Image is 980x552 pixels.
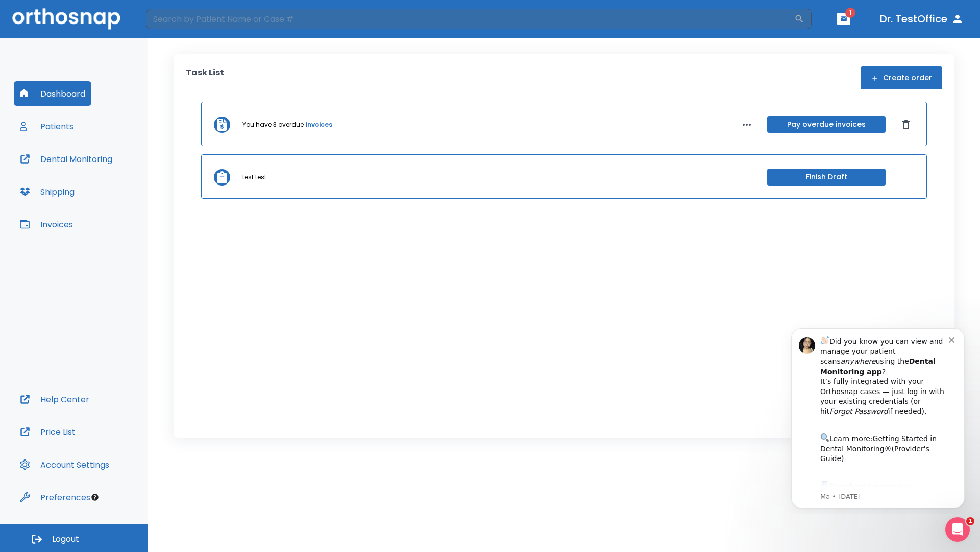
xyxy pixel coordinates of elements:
[186,66,224,89] p: Task List
[14,114,80,139] button: Patients
[14,179,81,204] button: Shipping
[876,10,968,28] button: Dr. TestOffice
[14,452,115,477] button: Account Settings
[242,120,304,129] p: You have 3 overdue
[845,8,855,18] span: 1
[44,173,173,182] p: Message from Ma, sent 4w ago
[44,160,173,213] div: Download the app: | ​ Let us know if you need help getting started!
[767,116,886,133] button: Pay overdue invoices
[776,319,980,514] iframe: Intercom notifications message
[90,493,100,502] div: Tooltip anchor
[52,534,79,545] span: Logout
[146,9,794,29] input: Search by Patient Name or Case #
[242,173,266,182] p: test test
[767,169,886,186] button: Finish Draft
[12,8,120,29] img: Orthosnap
[945,517,970,542] iframe: Intercom live chat
[44,163,135,181] a: App Store
[14,420,82,444] button: Price List
[898,117,914,133] button: Dismiss
[173,16,181,24] button: Dismiss notification
[14,212,79,237] button: Invoices
[14,147,118,171] button: Dental Monitoring
[966,517,974,525] span: 1
[14,485,96,510] button: Preferences
[14,387,95,411] button: Help Center
[14,81,91,106] button: Dashboard
[306,120,332,129] a: invoices
[861,66,942,89] button: Create order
